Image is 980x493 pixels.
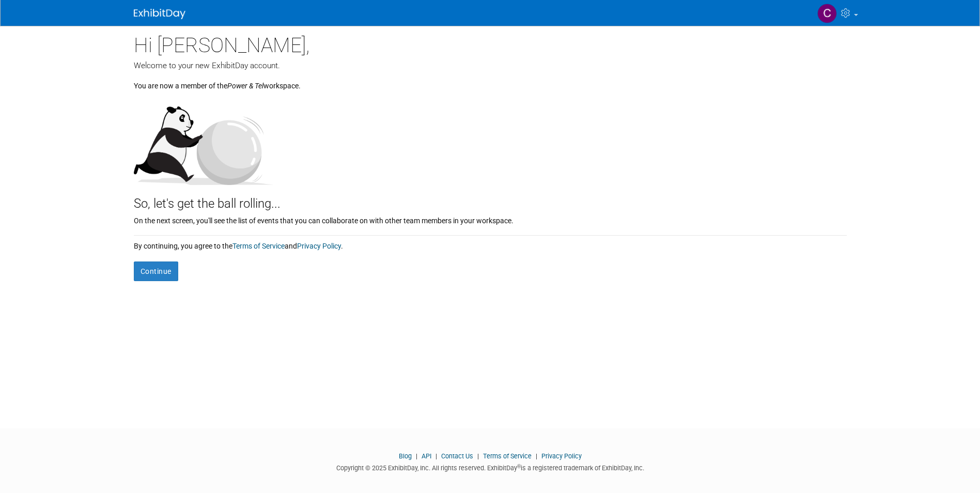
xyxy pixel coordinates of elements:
sup: ® [517,464,521,469]
img: Let's get the ball rolling [134,96,273,185]
a: Contact Us [441,452,473,460]
div: On the next screen, you'll see the list of events that you can collaborate on with other team mem... [134,213,847,226]
span: | [433,452,440,460]
div: By continuing, you agree to the and . [134,236,847,251]
div: Hi [PERSON_NAME], [134,26,847,60]
span: | [475,452,481,460]
div: Welcome to your new ExhibitDay account. [134,60,847,71]
a: Terms of Service [232,242,285,250]
a: Privacy Policy [297,242,341,250]
img: ExhibitDay [134,9,185,19]
div: You are now a member of the workspace. [134,71,847,91]
img: Chris Anderson [817,4,837,23]
a: Privacy Policy [541,452,582,460]
i: Power & Tel [227,82,263,90]
a: Blog [399,452,412,460]
a: API [422,452,431,460]
span: | [533,452,540,460]
span: | [413,452,420,460]
button: Continue [134,261,178,281]
a: Terms of Service [483,452,532,460]
div: So, let's get the ball rolling... [134,185,847,213]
